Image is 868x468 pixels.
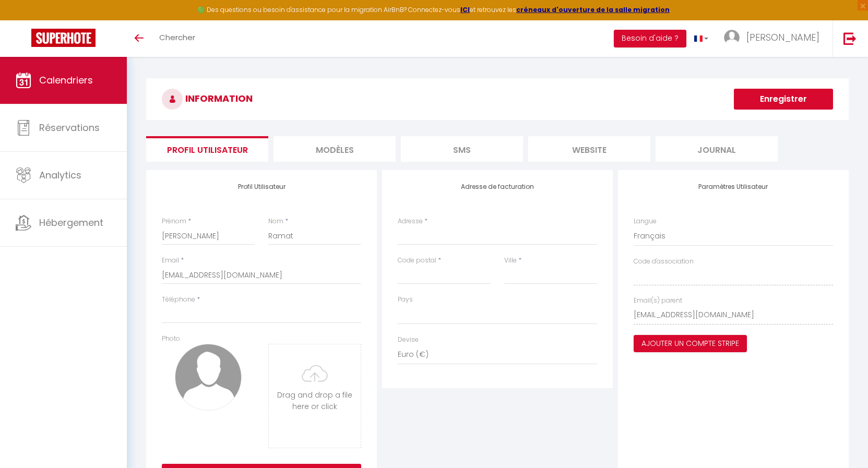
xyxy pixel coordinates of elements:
h4: Adresse de facturation [398,183,597,190]
li: MODÈLES [274,136,396,162]
button: Besoin d'aide ? [614,30,686,47]
label: Ville [504,256,517,266]
h4: Profil Utilisateur [162,183,361,190]
li: SMS [401,136,523,162]
button: Ouvrir le widget de chat LiveChat [8,4,40,35]
span: Hébergement [39,216,103,229]
span: [PERSON_NAME] [746,31,819,44]
label: Langue [634,217,657,226]
label: Devise [398,335,419,345]
img: avatar.png [175,344,242,411]
label: Téléphone [162,295,195,305]
button: Ajouter un compte Stripe [634,335,747,353]
img: ... [724,30,740,45]
a: Chercher [151,20,203,57]
h4: Paramètres Utilisateur [634,183,833,190]
label: Email [162,256,179,266]
label: Adresse [398,217,423,226]
label: Prénom [162,217,186,226]
label: Photo [162,334,180,344]
label: Code postal [398,256,436,266]
a: ICI [460,5,470,14]
span: Chercher [159,32,195,43]
li: Profil Utilisateur [146,136,268,162]
label: Email(s) parent [634,296,682,306]
label: Nom [268,217,283,226]
a: ... [PERSON_NAME] [716,20,833,57]
label: Code d'association [634,257,694,267]
label: Pays [398,295,413,305]
a: créneaux d'ouverture de la salle migration [516,5,670,14]
img: logout [843,32,857,45]
li: website [528,136,650,162]
span: Réservations [39,121,100,134]
span: Analytics [39,169,81,182]
button: Enregistrer [734,89,833,110]
span: Calendriers [39,74,93,87]
li: Journal [656,136,778,162]
h3: INFORMATION [146,78,849,120]
img: Super Booking [31,29,96,47]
